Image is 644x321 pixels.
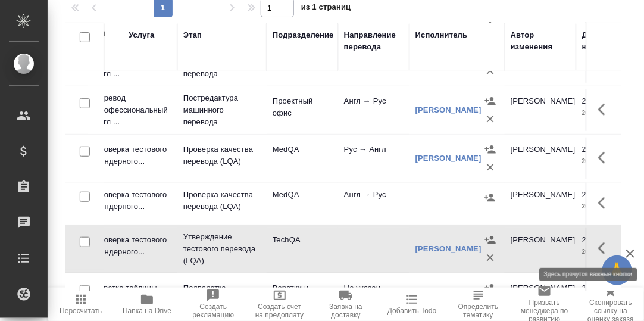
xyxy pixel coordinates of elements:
[379,288,445,321] button: Добавить Todo
[607,258,627,283] span: 🙏
[511,288,577,321] button: Призвать менеджера по развитию
[273,29,334,41] div: Подразделение
[48,288,114,321] button: Пересчитать
[482,158,499,176] button: Удалить
[123,307,171,315] span: Папка на Drive
[114,288,180,321] button: Папка на Drive
[482,231,499,249] button: Назначить
[267,228,338,270] td: TechQA
[312,288,379,321] button: Заявка на доставку
[482,249,499,267] button: Удалить
[602,255,632,285] button: 🙏
[582,155,630,167] p: 2025
[246,288,312,321] button: Создать счет на предоплату
[582,96,604,105] p: 22.09,
[183,282,261,294] p: Подверстка
[338,276,409,318] td: Не указан
[445,288,511,321] button: Определить тематику
[415,154,482,163] a: [PERSON_NAME]
[338,89,409,131] td: Англ → Рус
[88,138,177,179] td: Проверка тестового (тендерного...
[338,138,409,179] td: Рус → Англ
[482,110,499,128] button: Удалить
[482,92,499,110] button: Назначить
[183,92,261,128] p: Постредактура машинного перевода
[88,276,177,318] td: Верстка таблицы средней сложно...
[582,235,604,244] p: 25.09,
[582,283,604,292] p: 25.09,
[88,183,177,225] td: Проверка тестового (тендерного...
[183,144,261,167] p: Проверка качества перевода (LQA)
[183,231,261,267] p: Утверждение тестового перевода (LQA)
[183,189,261,213] p: Проверка качества перевода (LQA)
[187,303,239,319] span: Создать рекламацию
[415,29,468,41] div: Исполнитель
[511,29,570,53] div: Автор изменения
[267,276,338,318] td: Верстки и дизайна
[344,29,404,53] div: Направление перевода
[482,279,499,297] button: Назначить
[482,141,499,158] button: Назначить
[88,228,177,270] td: Проверка тестового (тендерного...
[582,29,630,53] div: Дата начала
[578,288,644,321] button: Скопировать ссылку на оценку заказа
[415,105,482,114] a: [PERSON_NAME]
[582,246,630,258] p: 2025
[481,189,499,207] button: Назначить
[582,107,630,119] p: 2025
[591,95,620,124] button: Здесь прячутся важные кнопки
[452,303,504,319] span: Определить тематику
[582,201,630,213] p: 2025
[338,183,409,225] td: Англ → Рус
[267,183,338,225] td: MedQA
[254,303,305,319] span: Создать счет на предоплату
[267,89,338,131] td: Проектный офис
[320,303,371,319] span: Заявка на доставку
[505,138,576,179] td: [PERSON_NAME]
[505,228,576,270] td: [PERSON_NAME]
[183,29,202,41] div: Этап
[591,144,620,172] button: Здесь прячутся важные кнопки
[591,189,620,217] button: Здесь прячутся важные кнопки
[129,29,154,41] div: Услуга
[267,138,338,179] td: MedQA
[505,89,576,131] td: [PERSON_NAME]
[582,145,604,154] p: 24.09,
[60,307,102,315] span: Пересчитать
[88,86,177,134] td: Перевод Профессиональный Англ ...
[505,276,576,318] td: [PERSON_NAME]
[505,183,576,225] td: [PERSON_NAME]
[415,244,482,253] a: [PERSON_NAME]
[180,288,246,321] button: Создать рекламацию
[582,190,604,199] p: 24.09,
[387,307,436,315] span: Добавить Todo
